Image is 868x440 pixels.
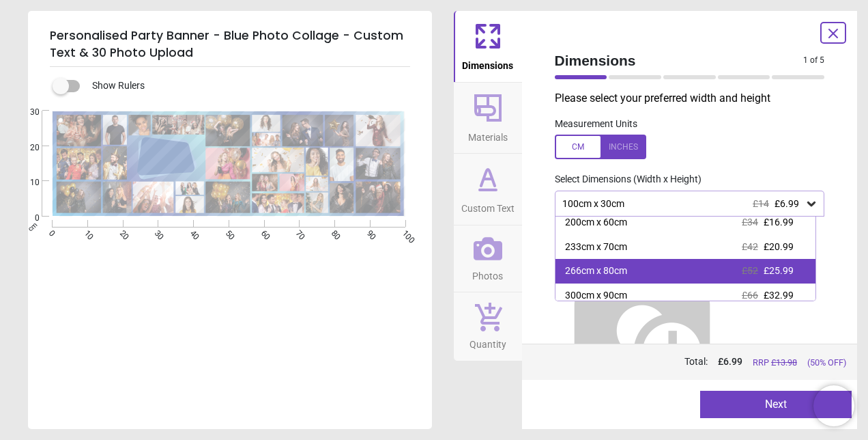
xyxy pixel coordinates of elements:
div: Show Rulers [61,78,432,94]
span: Custom Text [461,195,515,216]
span: £32.99 [764,290,794,301]
span: Materials [468,124,508,145]
span: £42 [742,241,758,252]
span: Dimensions [555,51,804,70]
img: Helper for size comparison [555,238,729,413]
span: cm [27,221,39,233]
span: 0 [14,212,40,224]
span: £14 [753,198,769,209]
button: Dimensions [454,11,522,82]
label: Measurement Units [555,118,637,131]
span: 20 [14,142,40,154]
button: Custom Text [454,154,522,225]
label: Select Dimensions (Width x Height) [544,173,701,187]
span: £66 [742,290,758,301]
div: 200cm x 60cm [565,216,627,230]
button: Next [700,391,852,418]
span: £52 [742,265,758,276]
span: Photos [472,263,503,284]
span: 10 [14,177,40,189]
div: 300cm x 90cm [565,289,627,303]
button: Photos [454,225,522,292]
span: £16.99 [764,217,794,228]
div: 266cm x 80cm [565,264,627,278]
span: 6.99 [723,356,742,367]
span: £34 [742,217,758,228]
span: £20.99 [764,241,794,252]
span: £ 13.98 [771,357,797,368]
span: Quantity [469,331,506,352]
iframe: Brevo live chat [813,385,854,426]
button: Materials [454,83,522,154]
h5: Personalised Party Banner - Blue Photo Collage - Custom Text & 30 Photo Upload [50,22,410,67]
span: RRP [753,357,797,369]
span: £ [718,355,742,369]
span: (50% OFF) [807,357,846,369]
span: £6.99 [775,198,799,209]
span: Dimensions [462,53,513,73]
div: 233cm x 70cm [565,240,627,254]
div: Total: [553,355,847,369]
div: 100cm x 30cm [561,198,805,210]
span: £25.99 [764,265,794,276]
span: 30 [14,107,40,118]
p: Please select your preferred width and height [555,91,836,106]
button: Quantity [454,292,522,361]
span: 1 of 5 [803,55,824,66]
